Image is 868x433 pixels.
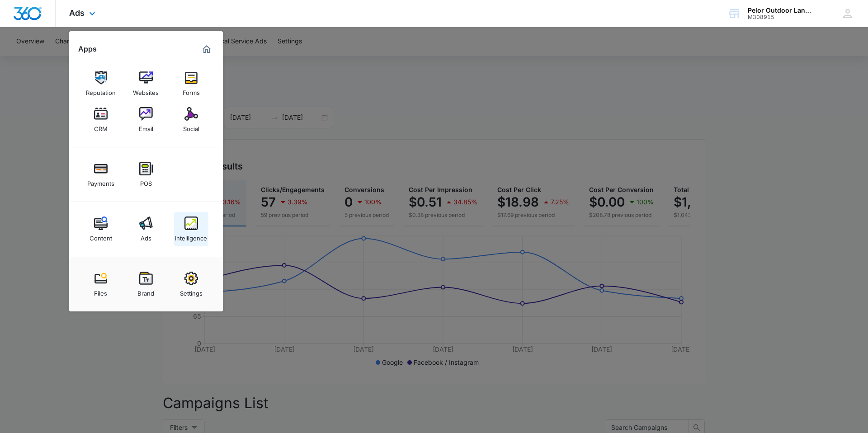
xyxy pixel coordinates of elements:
a: CRM [84,103,118,137]
div: Ads [141,230,151,242]
a: Brand [129,267,163,301]
a: POS [129,157,163,192]
div: Content [90,230,112,242]
h2: Apps [78,45,97,53]
div: Brand [137,285,154,297]
div: Reputation [86,85,116,96]
a: Marketing 360® Dashboard [199,42,214,56]
div: Settings [180,285,203,297]
div: Intelligence [175,230,207,242]
div: Social [183,121,199,132]
a: Forms [174,66,208,101]
a: Settings [174,267,208,301]
div: CRM [94,121,108,132]
div: Forms [183,85,200,96]
a: Payments [84,157,118,192]
span: Ads [69,8,85,18]
a: Ads [129,212,163,246]
div: Files [94,285,107,297]
a: Files [84,267,118,301]
div: POS [140,175,152,187]
div: Email [139,121,153,132]
a: Social [174,103,208,137]
a: Email [129,103,163,137]
div: Websites [133,85,159,96]
div: account id [748,14,814,20]
a: Websites [129,66,163,101]
a: Content [84,212,118,246]
a: Reputation [84,66,118,101]
a: Intelligence [174,212,208,246]
div: Payments [87,175,114,187]
div: account name [748,7,814,14]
